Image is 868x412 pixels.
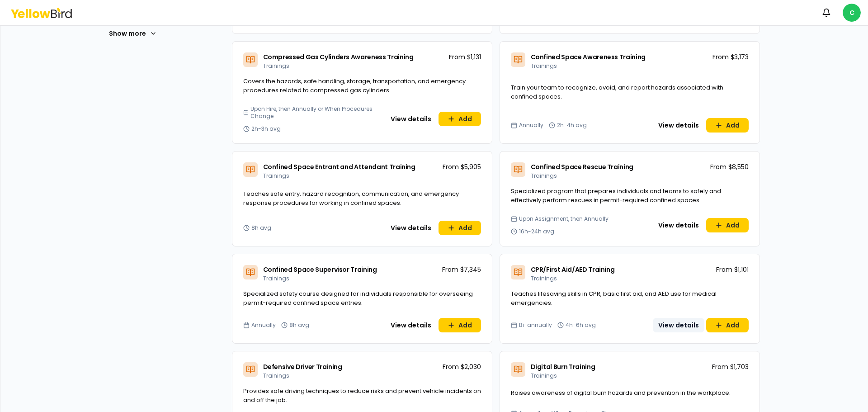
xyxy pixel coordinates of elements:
[263,62,289,70] span: Trainings
[531,362,595,371] span: Digital Burn Training
[716,265,749,274] p: From $1,101
[439,318,481,332] button: Add
[263,265,377,274] span: Confined Space Supervisor Training
[439,221,481,235] button: Add
[443,162,481,171] p: From $5,905
[653,318,704,332] button: View details
[385,318,437,332] button: View details
[531,275,557,282] span: Trainings
[511,83,723,101] span: Train your team to recognize, avoid, and report hazards associated with confined spaces.
[712,52,749,62] p: From $3,173
[263,52,414,62] span: Compressed Gas Cylinders Awareness Training
[243,189,459,207] span: Teaches safe entry, hazard recognition, communication, and emergency response procedures for work...
[251,224,271,232] span: 8h avg
[250,105,381,120] span: Upon Hire, then Annually or When Procedures Change
[531,62,557,70] span: Trainings
[519,122,543,129] span: Annually
[243,387,481,404] span: Provides safe driving techniques to reduce risks and prevent vehicle incidents on and off the job.
[385,221,437,235] button: View details
[251,125,281,133] span: 2h-3h avg
[843,4,861,22] span: C
[531,265,615,274] span: CPR/First Aid/AED Training
[243,77,466,95] span: Covers the hazards, safe handling, storage, transportation, and emergency procedures related to c...
[531,162,634,171] span: Confined Space Rescue Training
[557,122,587,129] span: 2h-4h avg
[263,275,289,282] span: Trainings
[712,362,749,371] p: From $1,703
[706,118,749,133] button: Add
[289,322,309,329] span: 8h avg
[653,218,704,232] button: View details
[531,372,557,379] span: Trainings
[653,118,704,133] button: View details
[385,112,437,126] button: View details
[263,362,342,371] span: Defensive Driver Training
[243,289,473,307] span: Specialized safety course designed for individuals responsible for overseeing permit-required con...
[251,322,276,329] span: Annually
[443,362,481,371] p: From $2,030
[519,228,554,235] span: 16h-24h avg
[109,24,157,43] button: Show more
[706,318,749,332] button: Add
[566,322,596,329] span: 4h-6h avg
[263,372,289,379] span: Trainings
[511,187,721,204] span: Specialized program that prepares individuals and teams to safely and effectively perform rescues...
[519,215,609,223] span: Upon Assignment, then Annually
[531,172,557,180] span: Trainings
[439,112,481,126] button: Add
[263,162,415,171] span: Confined Space Entrant and Attendant Training
[511,388,731,397] span: Raises awareness of digital burn hazards and prevention in the workplace.
[710,162,749,171] p: From $8,550
[511,289,717,307] span: Teaches lifesaving skills in CPR, basic first aid, and AED use for medical emergencies.
[263,172,289,180] span: Trainings
[519,322,552,329] span: Bi-annually
[442,265,481,274] p: From $7,345
[706,218,749,232] button: Add
[449,52,481,62] p: From $1,131
[531,52,646,62] span: Confined Space Awareness Training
